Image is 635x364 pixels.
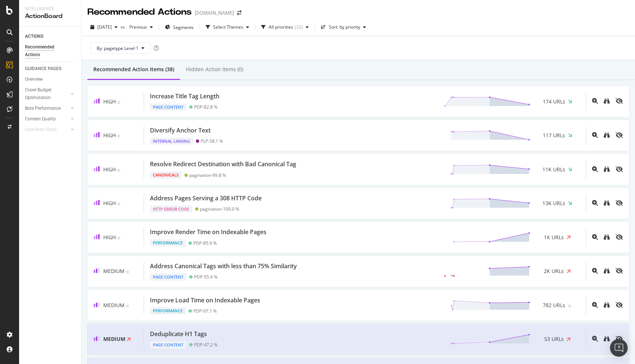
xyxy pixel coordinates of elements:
[604,302,610,308] div: binoculars
[329,25,360,29] div: Sort: by priority
[25,43,69,59] div: Recommended Actions
[295,25,303,29] div: ( 32 )
[173,24,194,30] span: Segments
[25,105,69,112] a: Bots Performance
[103,200,116,207] span: High
[592,200,598,206] div: magnifying-glass-plus
[616,268,623,274] div: eye-slash
[604,132,610,139] a: binoculars
[194,342,218,347] div: PDP - 47.2 %
[592,132,598,138] div: magnifying-glass-plus
[542,166,565,173] span: 11K URLs
[126,305,129,307] img: Equal
[97,45,139,51] span: By: pagetype Level 1
[126,271,129,273] img: Equal
[103,234,116,241] span: High
[604,234,610,240] div: binoculars
[103,132,116,139] span: High
[269,25,293,29] div: All priorities
[25,76,76,83] a: Overview
[25,6,75,12] div: Intelligence
[542,200,565,207] span: 13K URLs
[103,335,125,342] span: Medium
[213,25,243,29] div: Select Themes
[189,172,226,178] div: pagination - 99.8 %
[604,200,610,206] div: binoculars
[604,167,610,173] a: binoculars
[117,203,120,205] img: Equal
[87,21,121,33] button: [DATE]
[543,98,565,105] span: 174 URLs
[150,171,182,179] div: Canonicals
[150,262,297,270] div: Address Canonical Tags with less than 75% Similarity
[25,115,69,123] a: Content Quality
[103,302,125,309] span: Medium
[25,33,76,40] a: ACTIONS
[604,336,610,342] a: binoculars
[25,115,56,123] div: Content Quality
[604,98,610,105] a: binoculars
[604,234,610,241] a: binoculars
[616,200,623,206] div: eye-slash
[150,228,266,236] div: Improve Render Time on Indexable Pages
[150,194,262,203] div: Address Pages Serving a 308 HTTP Code
[544,234,564,241] span: 1K URLs
[162,21,197,33] button: Segments
[592,268,598,274] div: magnifying-glass-plus
[592,234,598,240] div: magnifying-glass-plus
[604,98,610,104] div: binoculars
[258,21,312,33] button: All priorities(32)
[616,98,623,104] div: eye-slash
[150,273,186,281] div: Page Content
[117,101,120,103] img: Equal
[616,166,623,172] div: eye-slash
[568,305,571,307] img: Equal
[543,132,565,139] span: 117 URLs
[126,21,156,33] button: Previous
[604,132,610,138] div: binoculars
[616,336,623,342] div: eye-slash
[592,98,598,104] div: magnifying-glass-plus
[25,105,61,112] div: Bots Performance
[195,9,234,17] div: [DOMAIN_NAME]
[150,138,193,145] div: Internal Linking
[25,86,69,102] a: Crawl Budget Optimization
[604,302,610,309] a: binoculars
[103,98,116,105] span: High
[25,33,43,40] div: ACTIONS
[117,169,120,171] img: Equal
[150,307,186,314] div: Performance
[93,66,174,73] div: Recommended Action Items (38)
[25,43,76,59] a: Recommended Actions
[604,268,610,274] div: binoculars
[25,65,76,73] a: GUIDANCE PAGES
[150,330,207,338] div: Deduplicate H1 Tags
[193,308,217,314] div: PDP - 97.1 %
[150,239,186,247] div: Performance
[604,166,610,172] div: binoculars
[194,274,218,280] div: PDP - 55.4 %
[194,104,218,110] div: PDP - 82.8 %
[616,234,623,240] div: eye-slash
[543,302,565,309] span: 782 URLs
[544,267,564,275] span: 2K URLs
[604,268,610,274] a: binoculars
[25,65,61,73] div: GUIDANCE PAGES
[121,24,126,30] span: vs
[604,200,610,207] a: binoculars
[25,12,75,21] div: ActionBoard
[97,24,112,30] span: 2025 Aug. 1st
[103,166,116,173] span: High
[150,341,186,349] div: Page Content
[544,335,564,343] span: 53 URLs
[193,240,217,246] div: PDP - 85.9 %
[203,21,252,33] button: Select Themes
[604,336,610,342] div: binoculars
[592,336,598,342] div: magnifying-glass-plus
[117,237,120,239] img: Equal
[117,135,120,137] img: Equal
[150,126,211,135] div: Diversify Anchor Text
[200,206,239,212] div: pagination - 100.0 %
[25,76,43,83] div: Overview
[126,24,147,30] span: Previous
